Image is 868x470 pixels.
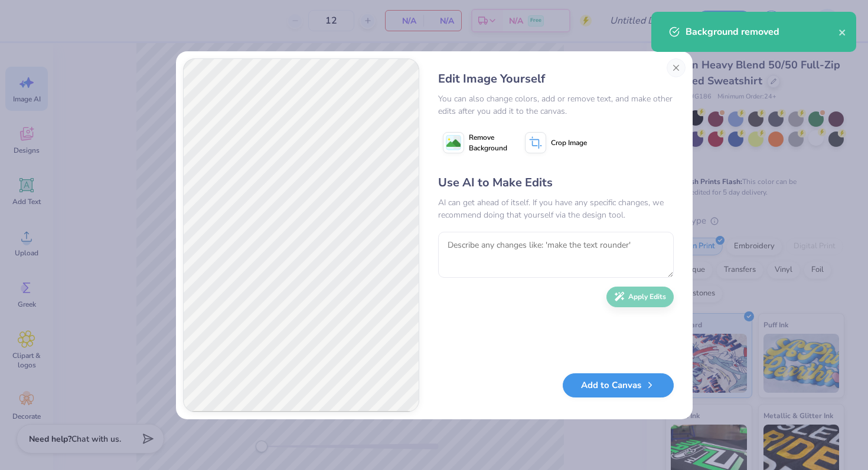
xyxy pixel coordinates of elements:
span: Crop Image [551,137,587,148]
button: close [838,25,847,39]
button: Remove Background [438,128,512,157]
span: Remove Background [469,132,507,153]
div: Use AI to Make Edits [438,174,674,192]
div: Background removed [686,25,838,39]
div: You can also change colors, add or remove text, and make other edits after you add it to the canvas. [438,93,674,117]
button: Close [667,58,686,77]
button: Add to Canvas [563,373,674,397]
div: Edit Image Yourself [438,70,674,88]
div: AI can get ahead of itself. If you have any specific changes, we recommend doing that yourself vi... [438,196,674,221]
button: Crop Image [520,128,594,157]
